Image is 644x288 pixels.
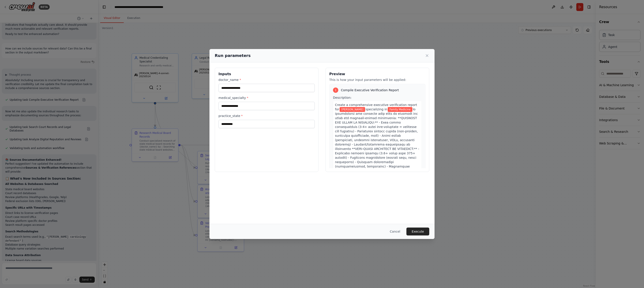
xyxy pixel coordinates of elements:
span: Compile Executive Verification Report [341,88,399,92]
span: Variable: medical_specialty [388,107,412,112]
div: 1 [333,87,338,93]
button: Cancel [386,228,404,235]
h3: Inputs [218,71,315,77]
span: Create a comprehensive executive verification report for [335,103,417,111]
span: specializing in [366,108,387,111]
h3: Preview [329,71,426,77]
h2: Run parameters [215,53,251,59]
span: Variable: doctor_name [340,107,365,112]
span: Description: [333,96,351,99]
label: medical_specialty [218,96,315,100]
p: This is how your input parameters will be applied: [329,78,426,82]
label: practice_state [218,114,315,118]
button: Execute [406,228,429,235]
label: doctor_name [218,78,315,82]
